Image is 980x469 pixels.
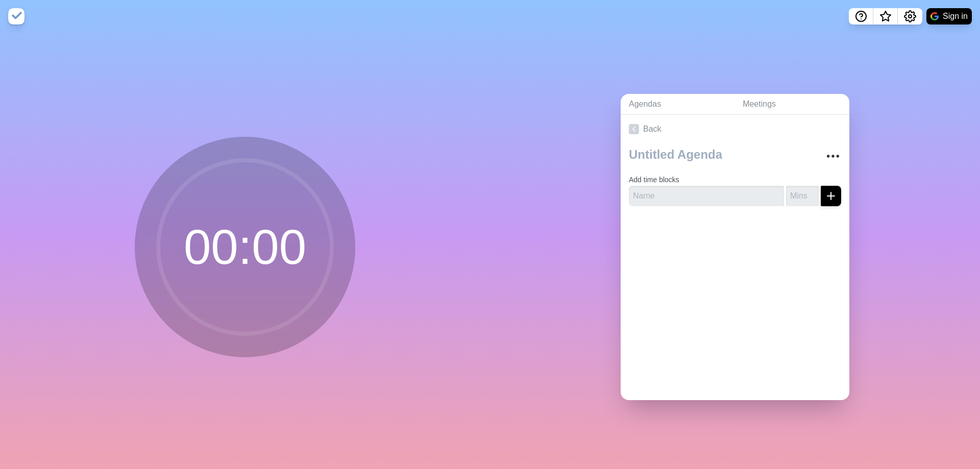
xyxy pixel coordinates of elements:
[823,146,843,166] button: More
[786,186,819,206] input: Mins
[849,8,873,24] button: Help
[873,8,898,24] button: What’s new
[926,8,972,24] button: Sign in
[621,115,849,143] a: Back
[629,176,679,184] label: Add time blocks
[898,8,922,24] button: Settings
[629,186,784,206] input: Name
[734,94,849,115] a: Meetings
[930,12,939,20] img: google logo
[621,94,734,115] a: Agendas
[8,8,24,24] img: timeblocks logo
